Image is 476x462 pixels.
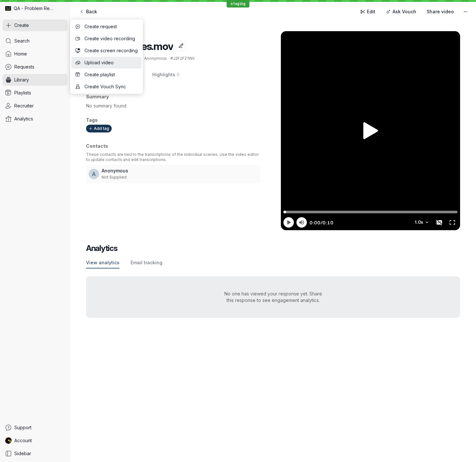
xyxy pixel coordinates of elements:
a: Library [3,74,68,86]
a: Search [3,35,68,47]
span: Playlists [14,90,31,96]
span: Email tracking [131,259,162,266]
span: Anonymous [144,56,167,61]
button: Create video recording [71,33,142,44]
p: No summary found. [86,103,260,109]
button: Create request [71,21,142,32]
a: Staging Problem Reproduction avatarAccount [3,435,68,446]
span: 0 [177,71,180,78]
a: Recruiter [3,100,68,112]
span: Not Supplied [102,175,127,180]
span: Home [14,51,27,57]
span: Create video recording [84,35,138,42]
span: Ask Vouch [393,8,416,15]
span: Back [86,8,97,15]
a: Sidebar [3,448,68,459]
span: Sidebar [14,450,31,457]
div: QA - Problem Reproduction [3,3,68,14]
a: Home [3,48,68,60]
button: Create playlist [71,69,142,81]
span: Create screen recording [84,47,138,54]
span: Create [14,22,29,29]
h3: Anonymous [102,168,257,174]
span: Share video [427,8,454,15]
span: QA - Problem Reproduction [14,5,55,12]
a: Edit [356,6,379,17]
div: No one has viewed your response yet. Share this response to see engagement analytics. [203,291,343,304]
button: More actions [460,6,471,17]
img: QA - Problem Reproduction avatar [5,6,11,11]
span: Upload video [84,59,138,66]
span: Recruiter [14,103,34,109]
a: Playlists [3,87,68,99]
button: Create Vouch Sync [71,81,142,93]
a: Support [3,422,68,433]
button: Share video [423,6,458,17]
button: Ask Vouch [382,6,420,17]
span: Search [14,38,30,44]
span: Analytics [14,116,33,122]
a: Analytics [3,113,68,125]
span: Create request [84,23,138,30]
h2: Analytics [86,243,460,254]
span: Library [14,77,29,83]
img: Staging Problem Reproduction avatar [5,437,12,444]
span: #J2FzFZ1Wil [170,56,194,61]
span: View analytics [86,259,119,266]
span: Create playlist [84,71,138,78]
span: A [92,171,96,177]
span: Summary [86,94,109,99]
button: Add tag [86,125,112,132]
span: Contacts [86,143,108,149]
span: Account [14,437,32,444]
a: Requests [3,61,68,73]
p: These contacts are tied to the transcriptions of the individual scenes. Use the video editor to u... [86,152,260,162]
span: Create Vouch Sync [84,83,138,90]
button: Create screen recording [71,45,142,56]
span: · [167,56,170,61]
button: Upload video [71,57,142,69]
span: Support [14,424,31,431]
button: Create [3,19,68,31]
button: Edit title [176,41,186,51]
span: Requests [14,64,34,70]
span: Tags [86,117,98,123]
a: Back [75,6,101,17]
span: Highlights [152,71,175,78]
span: Edit [367,8,375,15]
